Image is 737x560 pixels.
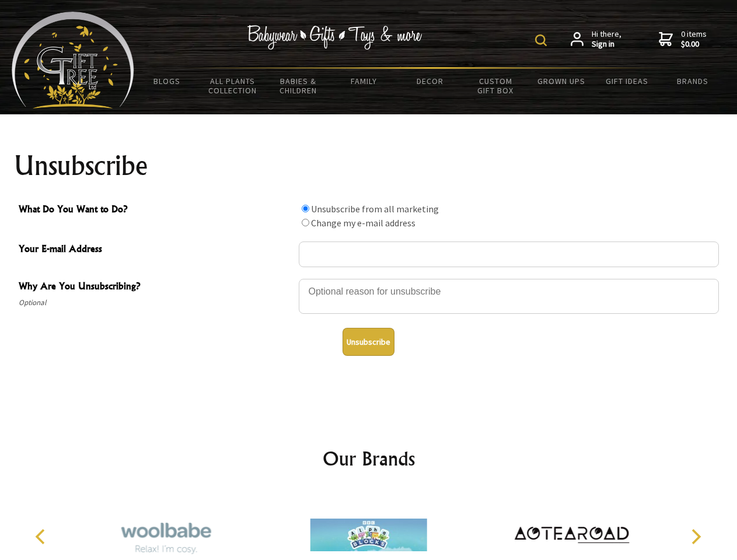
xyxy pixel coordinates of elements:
[19,242,293,258] span: Your E-mail Address
[463,69,529,103] a: Custom Gift Box
[660,69,726,93] a: Brands
[23,444,714,473] h2: Our Brands
[266,69,331,103] a: Babies & Children
[19,279,293,296] span: Why Are You Unsubscribing?
[397,69,463,93] a: Decor
[592,29,621,50] span: Hi there,
[299,242,719,267] input: Your E-mail Address
[331,69,397,93] a: Family
[311,217,415,229] label: Change my e-mail address
[683,524,708,549] button: Next
[12,12,134,108] img: Babyware - Gifts - Toys and more...
[592,39,621,50] strong: Sign in
[311,203,439,215] label: Unsubscribe from all marketing
[571,29,621,50] a: Hi there,Sign in
[535,34,547,46] img: product search
[659,29,707,50] a: 0 items$0.00
[302,205,309,212] input: What Do You Want to Do?
[19,296,293,310] span: Optional
[247,25,422,50] img: Babywear - Gifts - Toys & more
[528,69,594,93] a: Grown Ups
[134,69,200,93] a: BLOGS
[343,328,394,356] button: Unsubscribe
[681,39,707,50] strong: $0.00
[19,202,293,219] span: What Do You Want to Do?
[200,69,266,103] a: All Plants Collection
[14,152,724,180] h1: Unsubscribe
[681,29,707,50] span: 0 items
[594,69,660,93] a: Gift Ideas
[302,219,309,226] input: What Do You Want to Do?
[299,279,719,314] textarea: Why Are You Unsubscribing?
[29,524,55,549] button: Previous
